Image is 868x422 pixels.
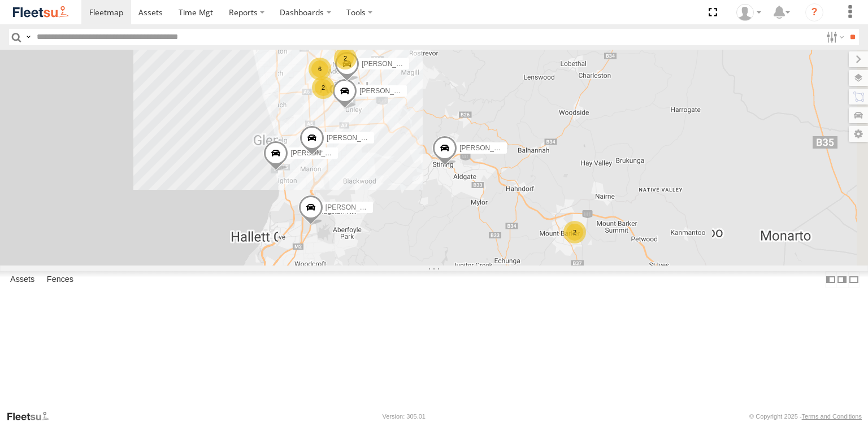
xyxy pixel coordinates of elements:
[290,150,346,158] span: [PERSON_NAME]
[383,413,426,420] div: Version: 305.01
[563,221,586,243] div: 2
[732,4,765,21] div: SA Health VDC
[362,60,418,68] span: [PERSON_NAME]
[24,29,33,45] label: Search Query
[41,272,79,288] label: Fences
[848,271,860,288] label: Hide Summary Table
[309,58,331,80] div: 6
[359,87,415,95] span: [PERSON_NAME]
[822,29,846,45] label: Search Filter Options
[334,47,357,69] div: 2
[327,134,383,142] span: [PERSON_NAME]
[805,3,823,21] i: ?
[459,144,515,152] span: [PERSON_NAME]
[6,411,58,422] a: Visit our Website
[836,271,848,288] label: Dock Summary Table to the Right
[849,126,868,142] label: Map Settings
[5,272,40,288] label: Assets
[749,413,862,420] div: © Copyright 2025 -
[11,5,70,20] img: fleetsu-logo-horizontal.svg
[325,203,381,211] span: [PERSON_NAME]
[825,271,836,288] label: Dock Summary Table to the Left
[802,413,862,420] a: Terms and Conditions
[312,76,335,99] div: 2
